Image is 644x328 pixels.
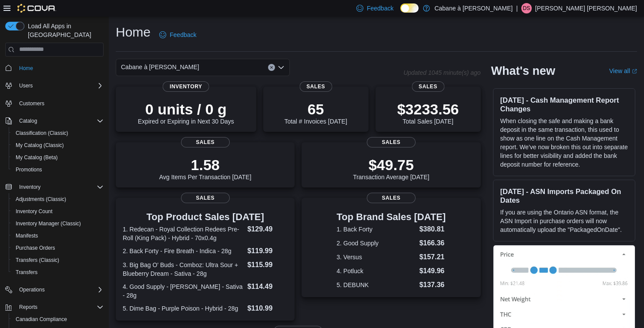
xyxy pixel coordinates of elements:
span: Customers [16,98,104,109]
a: Purchase Orders [12,243,59,253]
button: My Catalog (Classic) [9,139,107,151]
a: Adjustments (Classic) [12,194,70,204]
span: Load All Apps in [GEOGRAPHIC_DATA] [24,22,104,39]
button: Promotions [9,164,107,176]
span: Transfers [12,267,104,278]
button: Inventory Count [9,205,107,218]
span: Transfers (Classic) [16,257,59,264]
a: Customers [16,98,48,109]
a: Promotions [12,164,46,175]
p: | [516,3,518,13]
button: Open list of options [278,64,285,71]
h3: [DATE] - Cash Management Report Changes [500,96,628,113]
span: Transfers [16,269,37,276]
dt: 2. Back Forty - Fire Breath - Indica - 28g [123,247,244,255]
p: 65 [284,100,347,118]
span: Canadian Compliance [16,316,67,323]
h3: Top Product Sales [DATE] [123,212,288,222]
h1: Home [116,23,151,41]
button: Catalog [2,115,107,127]
svg: External link [632,69,637,74]
dd: $137.36 [419,280,446,290]
dt: 4. Good Supply - [PERSON_NAME] - Sativa - 28g [123,282,244,300]
span: Customers [19,100,44,107]
dt: 3. Big Bag O' Buds - Comboz: Ultra Sour + Blueberry Dream - Sativa - 28g [123,261,244,278]
a: Classification (Classic) [12,128,72,138]
p: $3233.56 [397,100,459,118]
div: Total # Invoices [DATE] [284,100,347,125]
a: Inventory Manager (Classic) [12,218,84,229]
button: Adjustments (Classic) [9,193,107,205]
dd: $380.81 [419,224,446,234]
dd: $119.99 [247,246,288,256]
p: When closing the safe and making a bank deposit in the same transaction, this used to show as one... [500,117,628,169]
span: Feedback [367,4,393,13]
span: Canadian Compliance [12,314,104,325]
button: Reports [2,301,107,313]
span: Users [19,82,33,89]
div: Expired or Expiring in Next 30 Days [138,100,234,125]
span: Sales [181,137,230,147]
h2: What's new [491,64,555,78]
span: DS [523,3,530,13]
span: Inventory Manager (Classic) [12,218,104,229]
div: Avg Items Per Transaction [DATE] [159,156,252,181]
span: Purchase Orders [12,243,104,253]
button: Transfers (Classic) [9,254,107,266]
dt: 2. Good Supply [337,239,416,248]
button: Inventory Manager (Classic) [9,218,107,230]
span: Inventory [16,182,104,192]
span: Operations [19,286,45,293]
button: Customers [2,97,107,110]
dd: $110.99 [247,303,288,314]
span: Users [16,80,104,91]
img: Cova [17,4,56,13]
span: My Catalog (Beta) [12,152,104,163]
p: If you are using the Ontario ASN format, the ASN Import in purchase orders will now automatically... [500,208,628,234]
button: Users [16,80,36,91]
span: Home [16,63,104,74]
p: 1.58 [159,156,252,174]
span: Catalog [16,116,104,126]
span: Classification (Classic) [12,128,104,138]
span: Cabane à [PERSON_NAME] [121,62,199,72]
dt: 5. Dime Bag - Purple Poison - Hybrid - 28g [123,304,244,313]
span: Adjustments (Classic) [16,196,66,203]
dt: 1. Redecan - Royal Collection Redees Pre-Roll (King Pack) - Hybrid - 70x0.4g [123,225,244,242]
span: Sales [299,81,332,92]
dd: $114.49 [247,281,288,292]
button: Inventory [16,182,44,192]
button: Purchase Orders [9,242,107,254]
span: Classification (Classic) [16,130,68,137]
h3: Top Brand Sales [DATE] [337,212,446,222]
a: My Catalog (Classic) [12,140,67,151]
input: Dark Mode [400,3,419,13]
dd: $115.99 [247,260,288,270]
dd: $157.21 [419,252,446,262]
p: $49.75 [353,156,429,174]
button: Transfers [9,266,107,278]
dt: 1. Back Forty [337,225,416,234]
a: View allExternal link [609,67,637,74]
button: Catalog [16,116,40,126]
span: Dark Mode [400,13,401,13]
button: Operations [16,284,48,295]
button: Home [2,62,107,74]
p: Updated 1045 minute(s) ago [403,69,480,76]
div: Drake Seguin [521,3,532,13]
h3: [DATE] - ASN Imports Packaged On Dates [500,187,628,204]
span: My Catalog (Classic) [16,142,64,149]
dt: 4. Potluck [337,267,416,275]
span: Inventory Count [16,208,53,215]
button: Classification (Classic) [9,127,107,139]
div: Total Sales [DATE] [397,100,459,125]
span: Reports [16,302,104,312]
span: Purchase Orders [16,244,55,251]
span: Operations [16,284,104,295]
span: Manifests [12,231,104,241]
span: Home [19,65,33,72]
span: Sales [367,193,416,203]
button: Reports [16,302,41,312]
button: Clear input [268,64,275,71]
button: Operations [2,284,107,296]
